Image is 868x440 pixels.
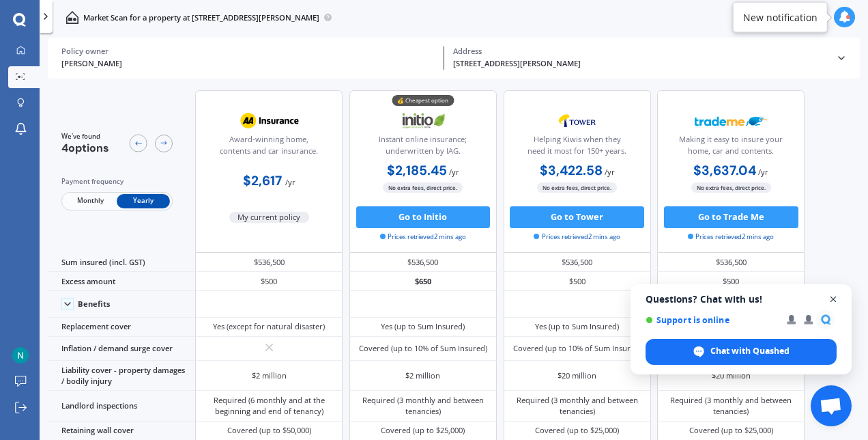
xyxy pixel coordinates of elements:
span: My current policy [229,212,310,223]
button: Go to Initio [356,206,491,228]
div: Covered (up to 10% of Sum Insured) [359,343,487,354]
img: home-and-contents.b802091223b8502ef2dd.svg [66,11,78,24]
div: Covered (up to $50,000) [227,425,311,436]
div: Policy owner [61,46,435,56]
div: New notification [743,10,818,24]
span: Prices retrieved 2 mins ago [380,232,466,242]
span: No extra fees, direct price. [383,182,463,193]
button: Go to Tower [510,206,644,228]
div: $536,500 [349,253,497,272]
div: $536,500 [195,253,343,272]
span: 4 options [61,141,109,155]
a: Open chat [811,385,852,426]
img: ACg8ocKeQytHbovuYKywyU4ASYPZ_x1Gjt8eYHzdxKftE_gS7c6PkQ=s96-c [12,347,29,363]
div: $2 million [405,370,440,381]
span: Chat with Quashed [710,345,790,357]
div: $536,500 [657,253,805,272]
div: Liability cover - property damages / bodily injury [48,361,195,391]
span: We've found [61,132,109,141]
div: $500 [195,272,343,291]
b: $2,185.45 [387,162,447,179]
div: $500 [657,272,805,291]
div: Covered (up to $25,000) [689,425,773,436]
div: Yes (up to Sum Insured) [535,321,619,332]
span: Monthly [63,194,117,208]
div: Address [453,46,827,56]
div: Covered (up to $25,000) [535,425,619,436]
div: $650 [349,272,497,291]
div: $500 [504,272,651,291]
div: Landlord inspections [48,391,195,421]
img: Trademe.webp [695,107,767,135]
b: $2,617 [243,172,282,189]
span: Prices retrieved 2 mins ago [534,232,620,242]
span: / yr [285,177,295,187]
div: Inflation / demand surge cover [48,337,195,361]
div: Making it easy to insure your home, car and contents. [667,134,795,161]
div: [PERSON_NAME] [61,58,435,70]
div: Required (3 monthly and between tenancies) [665,395,796,417]
div: Required (3 monthly and between tenancies) [512,395,643,417]
p: Market Scan for a property at [STREET_ADDRESS][PERSON_NAME] [83,12,319,23]
div: Required (3 monthly and between tenancies) [358,395,489,417]
div: [STREET_ADDRESS][PERSON_NAME] [453,58,827,70]
span: / yr [758,167,768,177]
b: $3,422.58 [540,162,603,179]
div: $2 million [252,370,287,381]
div: Award-winning home, contents and car insurance. [205,134,333,161]
div: Yes (except for natural disaster) [213,321,325,332]
div: 💰 Cheapest option [392,95,454,106]
button: Go to Trade Me [664,206,798,228]
div: Excess amount [48,272,195,291]
span: Questions? Chat with us! [646,294,837,305]
div: Replacement cover [48,318,195,337]
div: $536,500 [504,253,651,272]
div: Covered (up to 10% of Sum Insured) [513,343,641,354]
div: Benefits [78,299,111,309]
span: / yr [605,167,615,177]
span: Chat with Quashed [646,339,837,365]
span: / yr [449,167,459,177]
span: Yearly [117,194,170,208]
div: Yes (up to Sum Insured) [381,321,465,332]
span: No extra fees, direct price. [691,182,771,193]
div: $20 million [558,370,596,381]
b: $3,637.04 [693,162,756,179]
div: Instant online insurance; underwritten by IAG. [359,134,487,161]
img: Tower.webp [541,107,613,135]
div: Payment frequency [61,176,173,187]
span: Support is online [646,315,777,325]
div: Required (6 monthly and at the beginning and end of tenancy) [204,395,335,417]
img: Initio.webp [387,107,459,135]
span: No extra fees, direct price. [537,182,617,193]
div: Helping Kiwis when they need it most for 150+ years. [512,134,641,161]
div: $20 million [712,370,751,381]
div: Covered (up to $25,000) [381,425,465,436]
div: Sum insured (incl. GST) [48,253,195,272]
img: AA.webp [233,107,306,135]
span: Prices retrieved 2 mins ago [688,232,774,242]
